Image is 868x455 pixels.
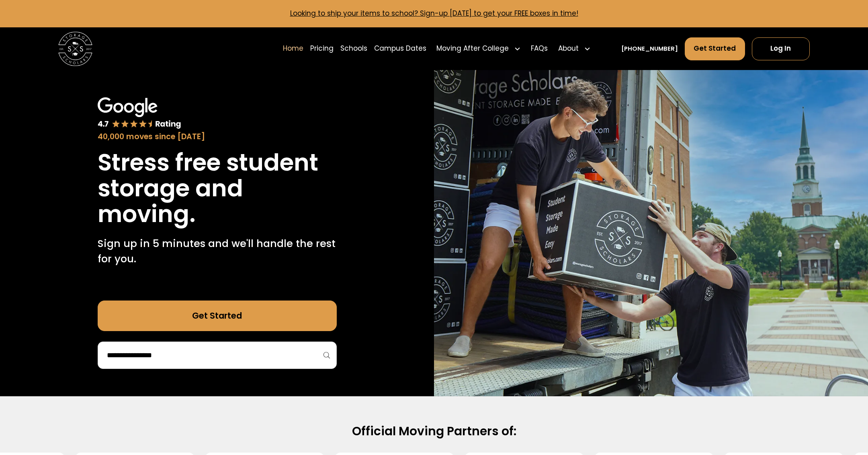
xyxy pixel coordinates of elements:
div: About [555,37,594,61]
a: Looking to ship your items to school? Sign-up [DATE] to get your FREE boxes in time! [290,8,578,18]
a: [PHONE_NUMBER] [621,44,678,53]
a: Log In [752,37,810,60]
div: Moving After College [433,37,524,61]
a: Campus Dates [374,37,426,61]
img: Storage Scholars makes moving and storage easy. [434,70,868,396]
h2: Official Moving Partners of: [161,424,707,439]
a: home [58,32,92,66]
div: 40,000 moves since [DATE] [98,131,337,143]
p: Sign up in 5 minutes and we'll handle the rest for you. [98,236,337,267]
img: Storage Scholars main logo [58,32,92,66]
a: Home [283,37,303,61]
img: Google 4.7 star rating [98,97,181,130]
a: Get Started [685,37,745,60]
a: FAQs [531,37,548,61]
a: Pricing [310,37,334,61]
a: Schools [340,37,367,61]
a: Get Started [98,301,337,331]
div: About [558,43,579,54]
div: Moving After College [436,43,509,54]
h1: Stress free student storage and moving. [98,150,337,227]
